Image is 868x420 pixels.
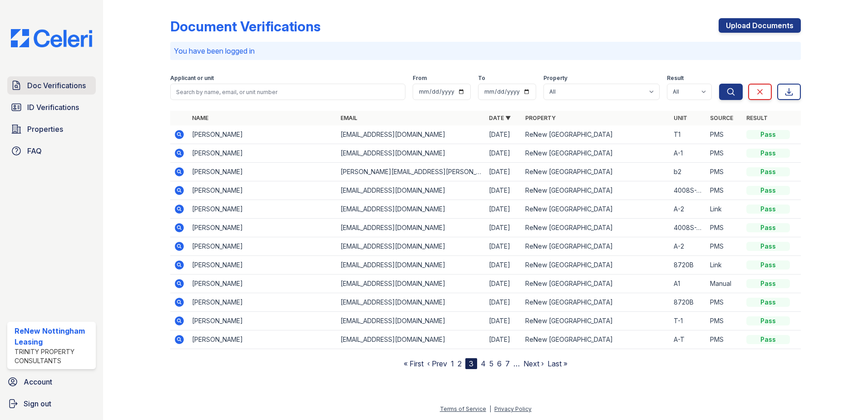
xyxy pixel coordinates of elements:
td: [DATE] [485,181,522,200]
td: [PERSON_NAME] [188,237,337,256]
td: [EMAIL_ADDRESS][DOMAIN_NAME] [337,293,485,312]
a: 7 [505,359,510,368]
a: Sign out [4,395,99,413]
img: CE_Logo_Blue-a8612792a0a2168367f1c8372b55b34899dd931a85d93a1a3d3e32e68fde9ad4.png [4,29,99,47]
td: [PERSON_NAME] [188,330,337,349]
td: [PERSON_NAME] [188,200,337,219]
td: [DATE] [485,312,522,330]
td: [DATE] [485,256,522,275]
a: 6 [497,359,502,368]
a: 2 [458,359,462,368]
a: Privacy Policy [494,405,532,412]
td: ReNew [GEOGRAPHIC_DATA] [522,163,670,181]
div: Pass [746,298,790,307]
label: Applicant or unit [170,75,214,82]
div: ReNew Nottingham Leasing [15,325,92,347]
td: [PERSON_NAME] [188,181,337,200]
td: [PERSON_NAME] [188,125,337,144]
td: PMS [706,219,743,237]
a: Name [192,115,208,121]
div: Pass [746,186,790,195]
td: [DATE] [485,200,522,219]
td: [PERSON_NAME] [188,312,337,330]
div: Pass [746,260,790,270]
a: Email [340,115,357,121]
a: Unit [674,115,687,121]
label: From [413,75,427,82]
td: [EMAIL_ADDRESS][DOMAIN_NAME] [337,237,485,256]
td: [DATE] [485,144,522,163]
td: [EMAIL_ADDRESS][DOMAIN_NAME] [337,312,485,330]
a: « First [404,359,424,368]
td: [EMAIL_ADDRESS][DOMAIN_NAME] [337,330,485,349]
a: 5 [489,359,493,368]
div: Pass [746,242,790,251]
a: Upload Documents [719,18,801,33]
a: Next › [523,359,544,368]
td: [DATE] [485,219,522,237]
td: [DATE] [485,330,522,349]
a: ID Verifications [7,98,96,116]
td: [EMAIL_ADDRESS][DOMAIN_NAME] [337,144,485,163]
div: Pass [746,205,790,214]
div: Pass [746,316,790,325]
a: FAQ [7,142,96,160]
td: PMS [706,237,743,256]
span: ID Verifications [27,102,79,113]
td: ReNew [GEOGRAPHIC_DATA] [522,200,670,219]
td: ReNew [GEOGRAPHIC_DATA] [522,219,670,237]
td: T-1 [670,312,706,330]
td: Manual [706,275,743,293]
td: [EMAIL_ADDRESS][DOMAIN_NAME] [337,181,485,200]
a: Property [525,115,556,121]
td: A-1 [670,144,706,163]
td: ReNew [GEOGRAPHIC_DATA] [522,125,670,144]
td: 4008S-T-1 [670,181,706,200]
td: [EMAIL_ADDRESS][DOMAIN_NAME] [337,256,485,275]
td: PMS [706,181,743,200]
td: A-T [670,330,706,349]
td: [PERSON_NAME] [188,144,337,163]
td: Link [706,256,743,275]
div: Pass [746,279,790,288]
a: 4 [481,359,486,368]
td: 8720B [670,293,706,312]
input: Search by name, email, or unit number [170,84,405,100]
td: ReNew [GEOGRAPHIC_DATA] [522,237,670,256]
td: [EMAIL_ADDRESS][DOMAIN_NAME] [337,200,485,219]
label: To [478,75,485,82]
td: A-2 [670,200,706,219]
td: [PERSON_NAME] [188,256,337,275]
span: … [513,358,520,369]
label: Property [543,75,567,82]
span: FAQ [27,145,42,156]
td: [PERSON_NAME] [188,219,337,237]
td: PMS [706,163,743,181]
td: PMS [706,312,743,330]
td: ReNew [GEOGRAPHIC_DATA] [522,256,670,275]
td: A-2 [670,237,706,256]
td: ReNew [GEOGRAPHIC_DATA] [522,330,670,349]
td: [DATE] [485,237,522,256]
td: ReNew [GEOGRAPHIC_DATA] [522,144,670,163]
td: [PERSON_NAME] [188,293,337,312]
span: Account [24,376,52,387]
td: ReNew [GEOGRAPHIC_DATA] [522,181,670,200]
td: [PERSON_NAME][EMAIL_ADDRESS][PERSON_NAME][DOMAIN_NAME] [337,163,485,181]
td: [EMAIL_ADDRESS][DOMAIN_NAME] [337,125,485,144]
a: Account [4,373,99,391]
td: PMS [706,125,743,144]
td: [DATE] [485,125,522,144]
td: [PERSON_NAME] [188,275,337,293]
div: Pass [746,149,790,158]
td: b2 [670,163,706,181]
div: | [489,405,491,412]
td: Link [706,200,743,219]
td: [EMAIL_ADDRESS][DOMAIN_NAME] [337,275,485,293]
td: ReNew [GEOGRAPHIC_DATA] [522,275,670,293]
div: 3 [465,358,477,369]
div: Trinity Property Consultants [15,347,92,365]
span: Properties [27,124,63,135]
a: Doc Verifications [7,76,96,95]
